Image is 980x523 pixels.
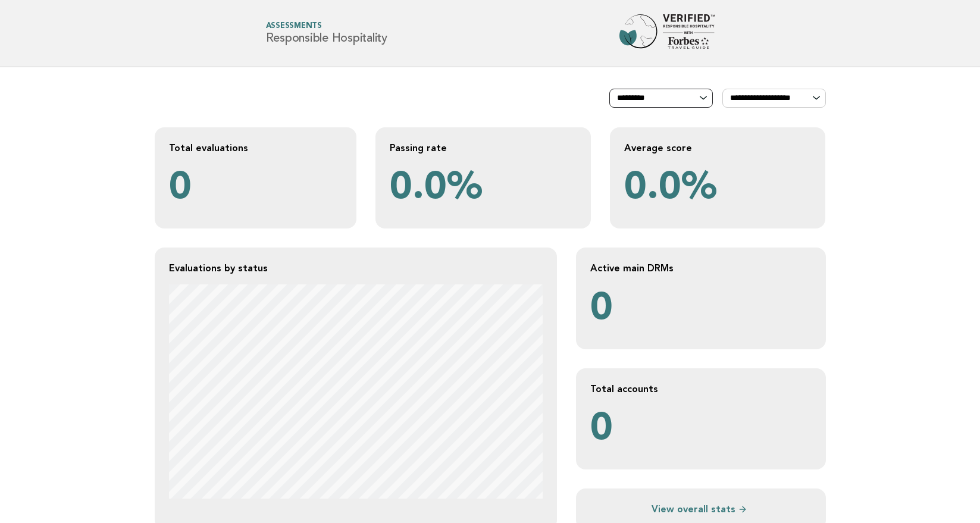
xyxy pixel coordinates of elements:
[590,383,812,395] h2: Total accounts
[619,14,715,52] img: Forbes Travel Guide
[169,262,543,274] h2: Evaluations by status
[624,164,811,214] p: 0.0%
[266,23,387,30] span: Assessments
[390,142,577,154] h2: Passing rate
[266,23,387,45] h1: Responsible Hospitality
[590,284,812,335] p: 0
[590,405,812,455] p: 0
[624,142,811,154] h2: Average score
[590,503,812,515] a: View overall stats
[169,164,342,214] p: 0
[590,262,812,274] h2: Active main DRMs
[169,142,342,154] h2: Total evaluations
[390,164,577,214] p: 0.0%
